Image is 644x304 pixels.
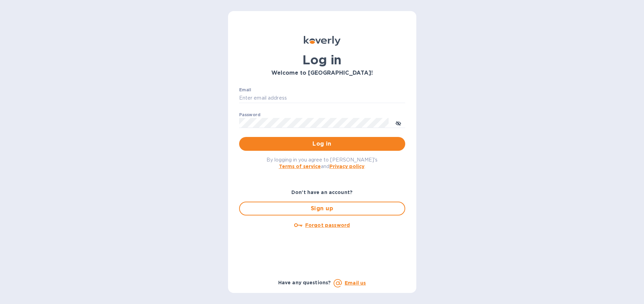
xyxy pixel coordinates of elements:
[279,164,321,169] a: Terms of service
[391,116,405,130] button: toggle password visibility
[329,164,364,169] a: Privacy policy
[239,53,405,67] h1: Log in
[239,70,405,76] h3: Welcome to [GEOGRAPHIC_DATA]!
[239,113,260,117] label: Password
[304,36,341,46] img: Koverly
[345,280,366,286] a: Email us
[266,157,378,169] span: By logging in you agree to [PERSON_NAME]'s and .
[245,140,400,148] span: Log in
[239,202,405,215] button: Sign up
[291,190,353,195] b: Don't have an account?
[245,204,399,213] span: Sign up
[239,93,405,103] input: Enter email address
[239,137,405,151] button: Log in
[305,222,350,228] u: Forgot password
[278,280,331,285] b: Have any questions?
[239,88,251,92] label: Email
